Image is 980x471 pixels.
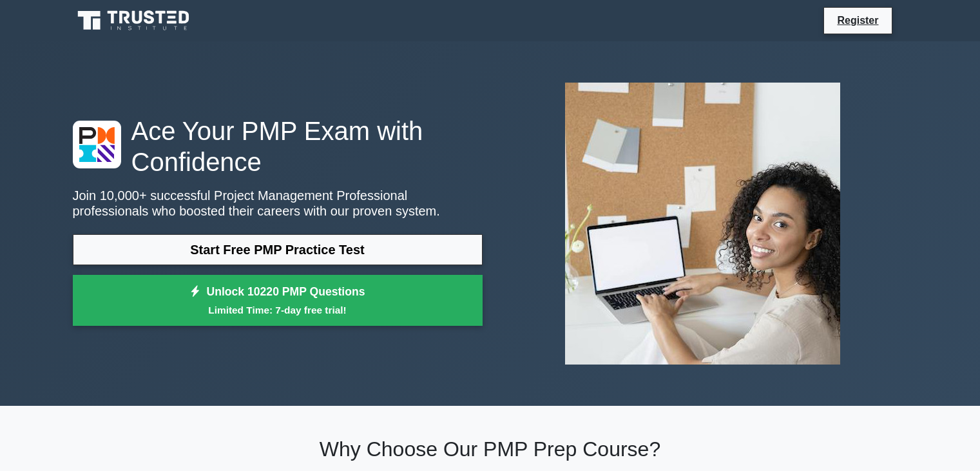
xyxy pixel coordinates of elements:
[73,275,483,326] a: Unlock 10220 PMP QuestionsLimited Time: 7-day free trial!
[73,115,483,177] h1: Ace Your PMP Exam with Confidence
[73,188,483,219] p: Join 10,000+ successful Project Management Professional professionals who boosted their careers w...
[73,437,908,461] h2: Why Choose Our PMP Prep Course?
[829,12,886,28] a: Register
[89,303,466,317] small: Limited Time: 7-day free trial!
[73,234,483,265] a: Start Free PMP Practice Test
